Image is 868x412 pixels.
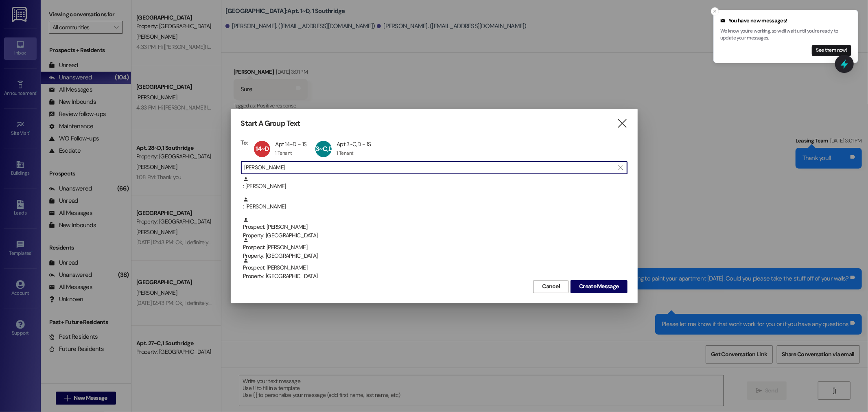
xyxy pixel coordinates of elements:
span: 14~D [256,145,269,153]
div: Prospect: [PERSON_NAME] [243,258,627,281]
h3: To: [241,139,248,146]
div: : [PERSON_NAME] [243,197,627,211]
button: Close toast [711,7,719,15]
input: Search for any contact or apartment [245,162,614,173]
div: Apt 3~C,D - 1S [337,140,371,148]
i:  [618,164,623,171]
div: Prospect: [PERSON_NAME]Property: [GEOGRAPHIC_DATA] [241,217,627,237]
button: Cancel [533,280,568,293]
div: Prospect: [PERSON_NAME] [243,217,627,240]
div: : [PERSON_NAME] [241,197,627,217]
span: 3~C,D [315,145,332,153]
div: Prospect: [PERSON_NAME]Property: [GEOGRAPHIC_DATA] [241,237,627,258]
div: Prospect: [PERSON_NAME]Property: [GEOGRAPHIC_DATA] [241,258,627,278]
div: 1 Tenant [275,150,292,156]
div: Property: [GEOGRAPHIC_DATA] [243,231,627,240]
div: Apt 14~D - 1S [275,140,306,148]
span: Cancel [542,282,560,291]
span: Create Message [579,282,619,291]
div: Property: [GEOGRAPHIC_DATA] [243,272,627,281]
div: 1 Tenant [337,150,353,156]
i:  [617,119,627,128]
div: Prospect: [PERSON_NAME] [243,237,627,261]
p: We know you're working, so we'll wait until you're ready to update your messages. [720,28,851,42]
button: Create Message [571,280,627,293]
div: : [PERSON_NAME] [241,176,627,197]
h3: Start A Group Text [241,119,300,128]
button: See them now! [812,45,851,56]
div: You have new messages! [720,17,851,25]
button: Clear text [614,162,627,174]
div: Property: [GEOGRAPHIC_DATA] [243,252,627,260]
div: : [PERSON_NAME] [243,176,627,191]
